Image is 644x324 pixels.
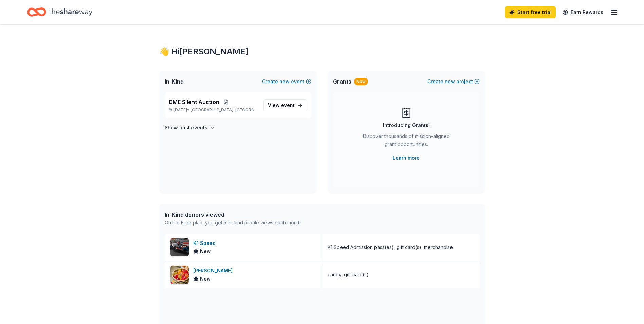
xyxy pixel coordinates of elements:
span: Grants [333,77,351,86]
div: Discover thousands of mission-aligned grant opportunities. [360,132,453,151]
h4: Show past events [165,124,207,132]
a: Start free trial [505,6,556,18]
div: On the Free plan, you get 5 in-kind profile views each month. [165,219,302,227]
span: View [268,101,295,109]
div: Introducing Grants! [383,121,430,129]
div: K1 Speed Admission pass(es), gift card(s), merchandise [328,243,453,251]
a: View event [263,99,307,111]
span: event [281,102,295,108]
span: New [200,247,211,255]
div: 👋 Hi [PERSON_NAME] [159,46,485,57]
a: Home [27,4,92,20]
span: In-Kind [165,77,184,86]
span: [GEOGRAPHIC_DATA], [GEOGRAPHIC_DATA] [191,107,258,113]
button: Createnewproject [427,77,480,86]
div: K1 Speed [193,239,218,247]
a: Earn Rewards [558,6,607,18]
div: In-Kind donors viewed [165,211,302,219]
span: new [279,77,290,86]
button: Show past events [165,124,215,132]
div: New [354,78,368,85]
div: [PERSON_NAME] [193,267,235,275]
span: DME Silent Auction [169,98,219,106]
a: Learn more [393,154,420,162]
span: new [445,77,455,86]
div: candy, gift card(s) [328,271,369,279]
p: [DATE] • [169,107,258,113]
img: Image for K1 Speed [170,238,189,256]
span: New [200,275,211,283]
img: Image for Albanese [170,266,189,284]
button: Createnewevent [262,77,311,86]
